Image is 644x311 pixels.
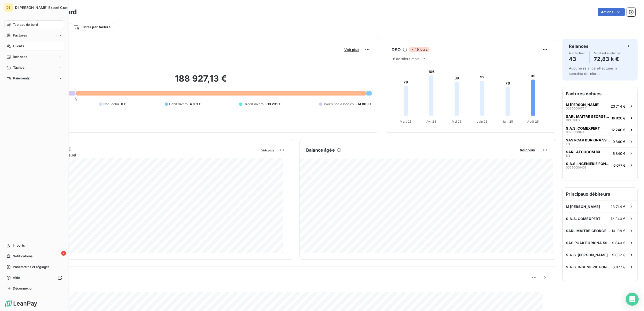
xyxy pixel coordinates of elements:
span: 9 840 € [612,241,625,245]
tspan: Mars 25 [400,120,412,123]
a: Relances [4,53,64,61]
span: 6 840 € [613,151,625,156]
span: Notifications [13,254,32,259]
span: SARL ATOUCOM DX [566,150,601,154]
span: Factures [13,33,27,38]
span: Aide [13,275,20,280]
a: Clients [4,42,64,50]
button: SARL ATOUCOM DXEN6 840 € [563,147,637,159]
div: Open Intercom Messenger [626,293,639,306]
span: 12 240 € [611,217,625,221]
span: 23 744 € [611,104,625,108]
h6: Factures échues [563,87,637,100]
a: Factures [4,31,64,40]
span: 6 077 € [613,163,625,167]
span: Avoirs non associés [323,102,354,107]
span: Imports [13,243,25,248]
span: Relances [13,54,27,59]
span: 00250000408 [566,166,587,169]
h6: Balance âgée [306,147,335,153]
span: 16 920 € [612,116,625,120]
span: Voir plus [344,47,359,52]
span: Montant à relancer [594,52,621,55]
a: Tâches [4,63,64,72]
tspan: Juil. 25 [502,120,513,123]
h2: 188 927,13 € [30,73,372,89]
tspan: Mai 25 [452,120,462,123]
button: Voir plus [518,148,536,152]
span: 9 840 € [613,140,625,144]
div: DS [4,3,13,12]
span: 00250000713 [566,130,586,134]
span: SAS PCAK BURKINA 59 DX [566,138,610,142]
span: Voir plus [261,148,274,152]
span: Déconnexion [13,286,34,291]
span: Tâches [13,65,24,70]
span: S.A.S. COMEXPERT [566,126,600,130]
span: -19 231 € [266,102,280,107]
span: SAS PCAK BURKINA 59 DX [566,241,612,245]
span: S.A.S. INGENIERIE FONCIERE [566,162,611,166]
span: Tableau de bord [13,22,38,27]
span: 0 [75,97,77,102]
span: D [PERSON_NAME] Expert Comptable [15,5,79,10]
tspan: Juin 25 [477,120,488,123]
span: M [PERSON_NAME] [566,103,599,107]
h6: DSO [391,46,401,53]
span: Paramètres et réglages [13,265,49,269]
span: Clients [13,44,24,49]
span: 10 108 € [612,229,625,233]
span: Aucune relance effectuée la semaine dernière. [569,66,617,76]
button: Voir plus [260,148,276,152]
button: SARL MAITRE GEORGES DXDOUTEUX16 920 € [563,112,637,124]
a: Paramètres et réglages [4,263,64,271]
span: -14 869 € [356,102,372,107]
tspan: Août 25 [527,120,539,123]
span: S.A.S. COMEXPERT [566,217,601,221]
span: 6 077 € [613,265,625,269]
button: S.A.S. COMEXPERT0025000071312 240 € [563,124,637,136]
h6: Relances [569,43,588,49]
button: M [PERSON_NAME]0025000075423 744 € [563,100,637,112]
span: Voir plus [520,148,535,152]
span: SARL MAITRE GEORGES DX [566,114,609,119]
a: Aide [4,273,64,282]
a: Imports [4,241,64,250]
tspan: Avr. 25 [426,120,436,123]
a: Tableau de bord [4,20,64,29]
span: EN [566,142,570,145]
a: Paiements [4,74,64,83]
button: Filtrer par facture [70,23,114,31]
span: Non-échu [103,102,119,107]
span: 6 derniers mois [393,57,419,61]
h4: 43 [569,55,585,63]
span: M [PERSON_NAME] [566,204,600,209]
span: 23 744 € [610,204,625,209]
span: 00250000754 [566,107,586,110]
span: EN [566,154,570,157]
span: Crédit divers [243,102,264,107]
h4: 72,83 k € [594,55,621,63]
span: 12 240 € [611,128,625,132]
span: DOUTEUX [566,119,580,122]
span: À effectuer [569,52,585,55]
button: S.A.S. INGENIERIE FONCIERE002500004086 077 € [563,159,637,171]
span: S.A.S. [PERSON_NAME] [566,253,608,257]
button: Voir plus [343,47,361,52]
span: S.A.S. INGENIERIE FONCIERE [566,265,613,269]
button: SAS PCAK BURKINA 59 DXEN9 840 € [563,136,637,147]
span: 19 jours [409,47,429,52]
span: SARL MAITRE GEORGES DX [566,229,612,233]
span: Chiffre d'affaires mensuel [30,152,258,158]
button: Actions [598,8,625,16]
span: 4 101 € [190,102,201,107]
span: 9 802 € [612,253,625,257]
img: Logo LeanPay [4,299,38,308]
span: Débit divers [169,102,188,107]
h6: Principaux débiteurs [563,188,637,200]
span: Paiements [13,76,30,81]
span: 0 € [121,102,126,107]
span: 2 [61,251,66,256]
